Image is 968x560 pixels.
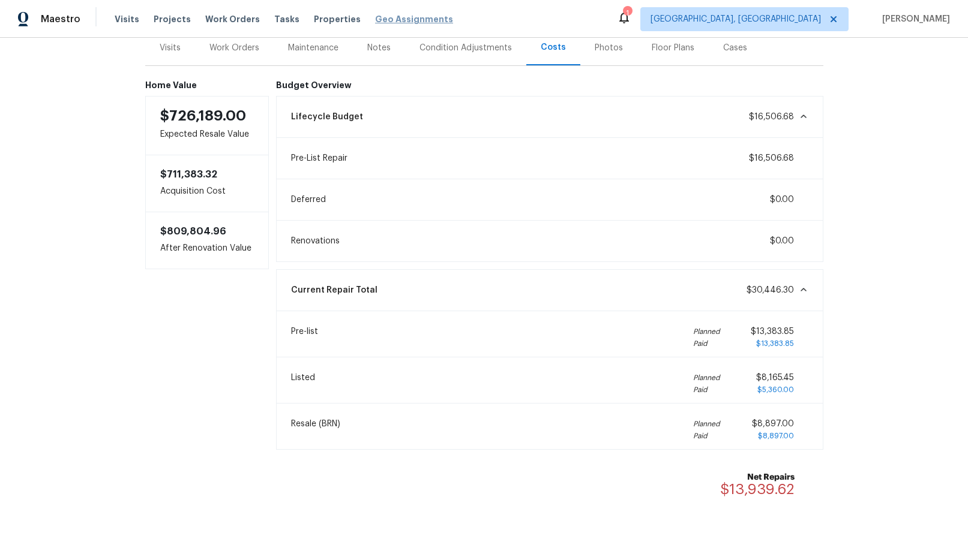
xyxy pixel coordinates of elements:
i: Paid [693,430,720,442]
i: Planned [693,418,720,430]
span: $13,939.62 [720,482,795,496]
span: $0.00 [770,237,794,245]
span: $16,506.68 [749,113,794,121]
span: Visits [115,13,139,25]
span: $0.00 [770,195,794,204]
span: Properties [314,13,361,25]
span: Maestro [41,13,80,25]
span: $16,506.68 [749,154,794,162]
i: Paid [693,384,720,396]
span: $30,446.30 [747,286,794,294]
i: Paid [693,338,720,350]
span: Geo Assignments [375,13,453,25]
span: [GEOGRAPHIC_DATA], [GEOGRAPHIC_DATA] [651,13,821,25]
span: Work Orders [205,13,260,25]
div: 1 [623,7,631,19]
div: Cases [723,42,747,54]
span: Resale (BRN) [291,418,340,442]
h6: Budget Overview [276,80,823,90]
div: Visits [160,42,181,54]
span: Pre-list [291,326,318,350]
div: Photos [595,42,623,54]
span: $8,897.00 [752,420,794,428]
div: Acquisition Cost [145,155,269,212]
i: Planned [693,372,720,384]
div: Work Orders [209,42,259,54]
span: $726,189.00 [160,109,246,123]
span: Deferred [291,194,326,206]
span: $8,165.45 [756,374,794,382]
h6: Home Value [145,80,269,90]
span: Pre-List Repair [291,152,347,164]
span: $13,383.85 [751,327,794,336]
span: Listed [291,372,315,396]
div: Floor Plans [652,42,694,54]
div: Expected Resale Value [145,96,269,155]
div: Condition Adjustments [419,42,512,54]
span: Projects [154,13,191,25]
div: Costs [541,41,566,53]
i: Planned [693,326,720,338]
span: Current Repair Total [291,284,377,296]
span: $711,383.32 [160,170,217,179]
span: $5,360.00 [757,386,794,393]
span: $809,804.96 [160,227,226,236]
span: $8,897.00 [758,432,794,439]
b: Net Repairs [720,471,795,483]
span: Lifecycle Budget [291,111,363,123]
span: Renovations [291,235,340,247]
div: Notes [367,42,391,54]
span: [PERSON_NAME] [877,13,950,25]
div: Maintenance [288,42,338,54]
span: Tasks [274,15,299,23]
div: After Renovation Value [145,212,269,269]
span: $13,383.85 [756,340,794,347]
